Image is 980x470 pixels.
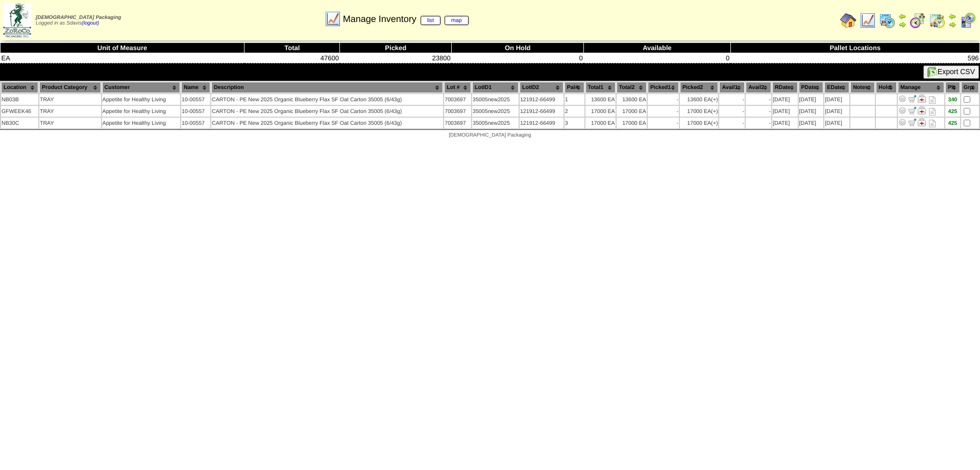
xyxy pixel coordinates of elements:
td: CARTON - PE New 2025 Organic Blueberry Flax SF Oat Carton 35005 (6/43g) [211,106,443,117]
th: Pallet Locations [730,43,979,53]
img: Adjust [898,95,906,103]
td: 13600 EA [680,94,718,105]
td: 121912-66499 [520,106,563,117]
td: - [648,94,679,105]
div: (+) [711,108,718,115]
td: 596 [730,53,979,63]
th: Avail2 [746,82,771,93]
td: [DATE] [772,118,798,128]
img: home.gif [840,12,856,29]
td: GFWEEK46 [1,106,38,117]
th: Unit of Measure [1,43,244,53]
td: - [648,106,679,117]
img: Manage Hold [918,106,926,115]
td: 7003697 [444,106,471,117]
td: 0 [452,53,584,63]
th: Avail1 [719,82,745,93]
td: - [719,94,745,105]
img: Adjust [898,118,906,126]
td: 1 [565,94,584,105]
td: TRAY [39,94,101,105]
td: 2 [565,106,584,117]
i: Note [929,120,936,127]
img: excel.gif [927,67,938,77]
td: 7003697 [444,94,471,105]
td: 17000 EA [680,118,718,128]
td: 121912-66499 [520,118,563,128]
td: 3 [565,118,584,128]
th: Name [181,82,210,93]
div: 425 [946,108,960,115]
td: - [719,106,745,117]
td: 17000 EA [585,106,616,117]
img: calendarcustomer.gif [960,12,976,29]
td: 10-00557 [181,118,210,128]
td: [DATE] [799,94,824,105]
td: Appetite for Healthy Living [102,94,180,105]
th: Available [584,43,730,53]
td: - [719,118,745,128]
span: Manage Inventory [343,14,469,25]
th: PDate [799,82,824,93]
th: Pal# [565,82,584,93]
img: Move [908,106,916,115]
td: 13600 EA [617,94,647,105]
td: 17000 EA [617,106,647,117]
div: (+) [711,120,718,126]
th: Hold [876,82,897,93]
td: TRAY [39,118,101,128]
td: 10-00557 [181,106,210,117]
a: map [445,16,469,25]
th: EDate [824,82,849,93]
td: 17000 EA [617,118,647,128]
div: (+) [711,97,718,103]
td: - [746,106,771,117]
img: calendarinout.gif [929,12,945,29]
th: Notes [850,82,875,93]
td: [DATE] [799,118,824,128]
img: arrowright.gif [898,20,906,29]
th: Picked2 [680,82,718,93]
td: [DATE] [824,94,849,105]
div: 425 [946,120,960,126]
img: Move [908,95,916,103]
th: Lot # [444,82,471,93]
span: [DEMOGRAPHIC_DATA] Packaging [36,15,121,20]
th: Picked1 [648,82,679,93]
img: arrowright.gif [948,20,957,29]
td: Appetite for Healthy Living [102,106,180,117]
td: - [746,94,771,105]
td: 17000 EA [680,106,718,117]
img: Manage Hold [918,95,926,103]
td: 23800 [340,53,452,63]
td: [DATE] [772,94,798,105]
td: 0 [584,53,730,63]
td: EA [1,53,244,63]
th: RDate [772,82,798,93]
td: 35005new2025 [472,94,519,105]
td: 47600 [244,53,340,63]
td: CARTON - PE New 2025 Organic Blueberry Flax SF Oat Carton 35005 (6/43g) [211,94,443,105]
button: Export CSV [923,65,979,79]
img: Move [908,118,916,126]
td: 35005new2025 [472,118,519,128]
th: Manage [898,82,944,93]
th: Description [211,82,443,93]
th: Total2 [617,82,647,93]
span: [DEMOGRAPHIC_DATA] Packaging [449,132,531,138]
td: Appetite for Healthy Living [102,118,180,128]
th: Total1 [585,82,616,93]
th: Total [244,43,340,53]
th: Grp [961,82,979,93]
th: LotID1 [472,82,519,93]
td: 7003697 [444,118,471,128]
th: On Hold [452,43,584,53]
a: list [421,16,440,25]
img: line_graph.gif [860,12,876,29]
td: - [648,118,679,128]
img: arrowleft.gif [948,12,957,20]
div: 340 [946,97,960,103]
th: Location [1,82,38,93]
i: Note [929,108,936,116]
td: [DATE] [824,118,849,128]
